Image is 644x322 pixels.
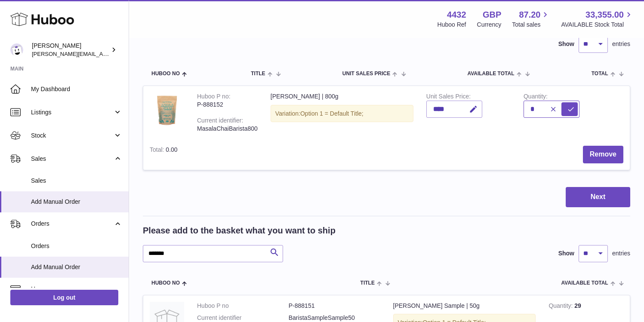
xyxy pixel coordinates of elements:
span: 0.00 [166,146,177,153]
label: Unit Sales Price [426,93,471,102]
img: Masala Chai Barista | 800g [150,92,184,127]
span: Title [361,280,375,286]
div: Variation: [271,105,413,123]
span: Sales [31,155,113,163]
span: entries [612,40,630,48]
span: Orders [31,242,122,250]
a: Log out [10,290,118,305]
span: AVAILABLE Stock Total [561,21,634,29]
span: Unit Sales Price [342,71,390,77]
label: Quantity [524,93,548,102]
span: Sales [31,177,122,185]
a: 33,355.00 AVAILABLE Stock Total [561,9,634,29]
span: entries [612,249,630,258]
td: [PERSON_NAME] | 800g [264,86,420,139]
button: Remove [583,146,623,163]
span: Option 1 = Default Title; [300,110,364,117]
div: Huboo P no [197,93,231,102]
div: Currency [477,21,502,29]
div: Current identifier [197,117,243,126]
span: 33,355.00 [585,9,624,21]
label: Show [558,40,574,48]
span: My Dashboard [31,85,122,93]
strong: Quantity [548,302,574,311]
img: akhil@amalachai.com [10,43,23,56]
label: Show [558,249,574,258]
span: Add Manual Order [31,198,122,206]
div: [PERSON_NAME] [32,42,109,58]
button: Next [566,187,630,207]
span: Orders [31,220,113,228]
div: Huboo Ref [438,21,466,29]
span: AVAILABLE Total [561,280,608,286]
span: 87.20 [519,9,540,21]
span: Add Manual Order [31,263,122,271]
span: Huboo no [151,280,180,286]
span: Usage [31,285,122,293]
dd: BaristaSampleSample50 [289,314,380,322]
dt: Current identifier [197,314,289,322]
span: Stock [31,132,113,140]
div: P-888152 [197,101,258,109]
h2: Please add to the basket what you want to ship [143,225,336,236]
span: Huboo no [151,71,180,77]
span: [PERSON_NAME][EMAIL_ADDRESS][DOMAIN_NAME] [32,50,173,57]
dd: P-888151 [289,302,380,310]
span: AVAILABLE Total [467,71,514,77]
span: Total sales [512,21,550,29]
span: Title [251,71,265,77]
span: Total [592,71,608,77]
strong: GBP [483,9,501,21]
a: 87.20 Total sales [512,9,550,29]
strong: 4432 [447,9,466,21]
span: Listings [31,108,113,117]
label: Total [150,146,166,155]
div: MasalaChaiBarista800 [197,125,258,133]
dt: Huboo P no [197,302,289,310]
